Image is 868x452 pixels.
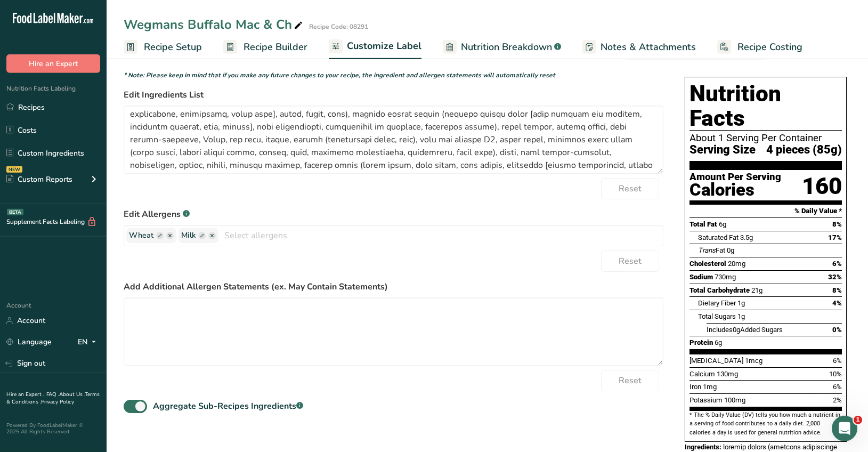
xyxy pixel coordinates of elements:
[733,326,740,334] span: 0g
[707,326,783,334] span: Includes Added Sugars
[6,391,100,406] a: Terms & Conditions .
[601,178,659,199] button: Reset
[129,230,153,241] span: Wheat
[715,338,722,346] span: 6g
[461,40,552,54] span: Nutrition Breakdown
[737,40,802,54] span: Recipe Costing
[6,54,100,73] button: Hire an Expert
[832,286,842,294] span: 8%
[766,143,842,157] span: 4 pieces (85g)
[719,220,726,228] span: 6g
[689,273,713,281] span: Sodium
[6,391,44,398] a: Hire an Expert .
[124,208,663,221] label: Edit Allergens
[717,35,802,59] a: Recipe Costing
[737,312,745,320] span: 1g
[689,220,717,228] span: Total Fat
[724,396,745,404] span: 100mg
[698,246,725,254] span: Fat
[124,71,555,79] i: * Note: Please keep in mind that if you make any future changes to your recipe, the ingredient an...
[689,357,743,365] span: [MEDICAL_DATA]
[619,182,642,195] span: Reset
[153,400,303,413] div: Aggregate Sub-Recipes Ingredients
[828,273,842,281] span: 32%
[689,172,781,182] div: Amount Per Serving
[833,396,842,404] span: 2%
[689,260,726,268] span: Cholesterol
[144,40,202,54] span: Recipe Setup
[347,39,421,53] span: Customize Label
[698,246,716,254] i: Trans
[717,370,738,378] span: 130mg
[601,40,696,54] span: Notes & Attachments
[698,233,739,241] span: Saturated Fat
[124,15,305,34] div: Wegmans Buffalo Mac & Ch
[689,411,842,437] section: * The % Daily Value (DV) tells you how much a nutrient in a serving of food contributes to a dail...
[745,357,762,365] span: 1mcg
[619,374,642,387] span: Reset
[689,370,715,378] span: Calcium
[124,88,663,101] label: Edit Ingredients List
[181,230,196,241] span: Milk
[6,422,100,435] div: Powered By FoodLabelMaker © 2025 All Rights Reserved
[689,143,756,157] span: Serving Size
[833,383,842,391] span: 6%
[728,260,745,268] span: 20mg
[582,35,696,59] a: Notes & Attachments
[740,233,753,241] span: 3.5g
[751,286,762,294] span: 21g
[832,220,842,228] span: 8%
[689,286,750,294] span: Total Carbohydrate
[832,416,857,441] iframe: Intercom live chat
[619,255,642,268] span: Reset
[46,391,59,398] a: FAQ .
[329,34,421,60] a: Customize Label
[698,299,736,307] span: Dietary Fiber
[6,166,22,173] div: NEW
[41,398,74,406] a: Privacy Policy
[124,280,663,293] label: Add Additional Allergen Statements (ex. May Contain Statements)
[689,338,713,346] span: Protein
[601,251,659,272] button: Reset
[223,35,307,59] a: Recipe Builder
[689,133,842,143] div: About 1 Serving Per Container
[715,273,736,281] span: 730mg
[802,172,842,200] div: 160
[689,205,842,217] section: % Daily Value *
[601,370,659,391] button: Reset
[6,333,52,351] a: Language
[218,227,663,244] input: Select allergens
[689,396,723,404] span: Potassium
[124,35,202,59] a: Recipe Setup
[6,174,72,185] div: Custom Reports
[443,35,561,59] a: Nutrition Breakdown
[703,383,717,391] span: 1mg
[727,246,734,254] span: 0g
[832,299,842,307] span: 4%
[78,336,100,349] div: EN
[309,22,368,31] div: Recipe Code: 08291
[829,370,842,378] span: 10%
[244,40,307,54] span: Recipe Builder
[854,416,862,424] span: 1
[689,82,842,131] h1: Nutrition Facts
[698,312,736,320] span: Total Sugars
[832,260,842,268] span: 6%
[689,182,781,198] div: Calories
[7,209,23,215] div: BETA
[59,391,85,398] a: About Us .
[828,233,842,241] span: 17%
[832,326,842,334] span: 0%
[833,357,842,365] span: 6%
[685,443,721,451] span: Ingredients:
[689,383,701,391] span: Iron
[737,299,745,307] span: 1g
